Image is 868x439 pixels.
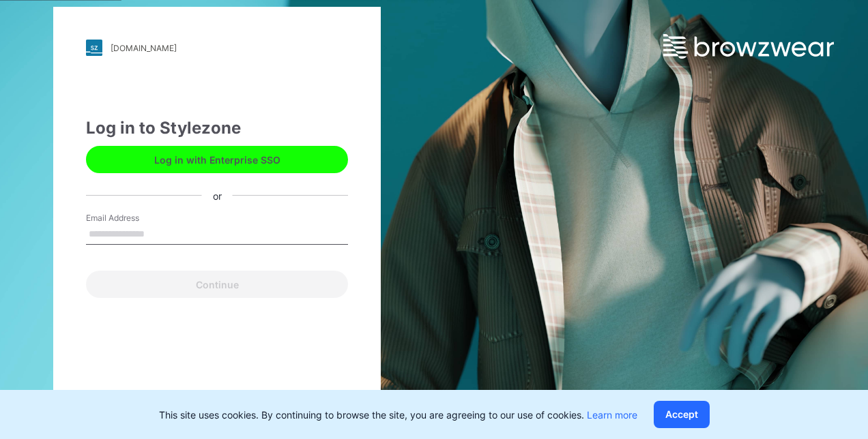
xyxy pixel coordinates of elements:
[654,401,710,428] button: Accept
[111,43,177,53] div: [DOMAIN_NAME]
[86,40,348,56] a: [DOMAIN_NAME]
[159,408,637,422] p: This site uses cookies. By continuing to browse the site, you are agreeing to our use of cookies.
[86,146,348,173] button: Log in with Enterprise SSO
[587,409,637,421] a: Learn more
[86,40,102,56] img: stylezone-logo.562084cfcfab977791bfbf7441f1a819.svg
[663,34,834,59] img: browzwear-logo.e42bd6dac1945053ebaf764b6aa21510.svg
[86,116,348,140] div: Log in to Stylezone
[86,212,182,224] label: Email Address
[202,188,233,202] div: or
